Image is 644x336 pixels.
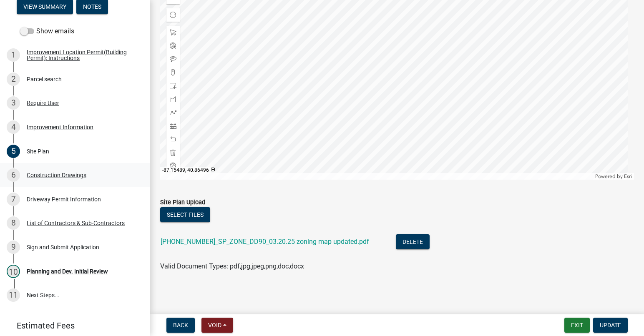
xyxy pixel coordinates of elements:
[396,234,430,249] button: Delete
[27,100,59,106] div: Require User
[7,120,20,134] div: 4
[161,238,369,246] a: [PHONE_NUMBER]_SP_ZONE_DD90_03.20.25 zoning map updated.pdf
[564,318,590,333] button: Exit
[166,318,195,333] button: Back
[7,216,20,230] div: 8
[7,168,20,182] div: 6
[160,207,210,222] button: Select files
[27,220,125,226] div: List of Contractors & Sub-Contractors
[17,4,73,11] wm-modal-confirm: Summary
[27,148,49,154] div: Site Plan
[20,26,74,36] label: Show emails
[7,241,20,254] div: 9
[27,244,99,250] div: Sign and Submit Application
[160,262,304,270] span: Valid Document Types: pdf,jpg,jpeg,png,doc,docx
[160,200,205,206] label: Site Plan Upload
[27,196,101,202] div: Driveway Permit Information
[7,73,20,86] div: 2
[173,322,188,328] span: Back
[593,173,634,180] div: Powered by
[7,96,20,110] div: 3
[201,318,233,333] button: Void
[76,4,108,11] wm-modal-confirm: Notes
[7,48,20,62] div: 1
[7,265,20,278] div: 10
[600,322,621,328] span: Update
[7,288,20,302] div: 11
[7,193,20,206] div: 7
[7,317,137,334] a: Estimated Fees
[27,124,93,130] div: Improvement Information
[166,8,180,22] div: Find my location
[27,268,108,274] div: Planning and Dev. Initial Review
[27,49,137,61] div: Improvement Location Permit(Building Permit): Instructions
[27,76,62,82] div: Parcel search
[27,172,86,178] div: Construction Drawings
[396,238,430,246] wm-modal-confirm: Delete Document
[624,173,632,179] a: Esri
[593,318,628,333] button: Update
[7,145,20,158] div: 5
[208,322,221,328] span: Void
